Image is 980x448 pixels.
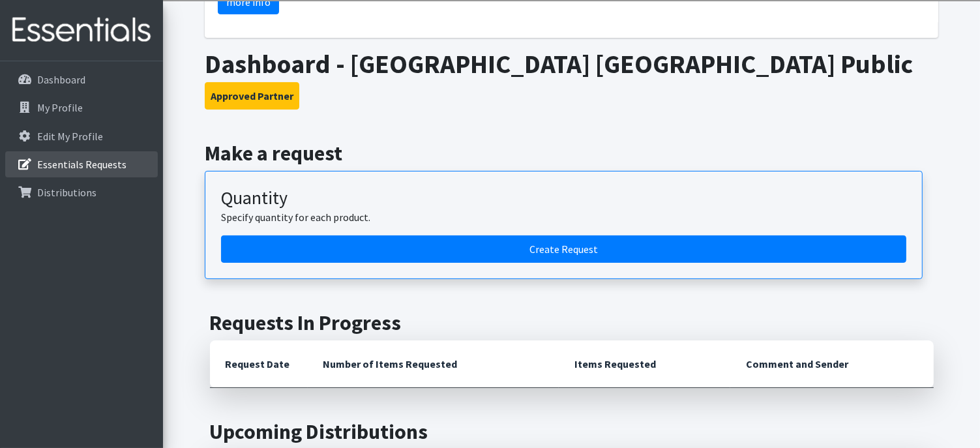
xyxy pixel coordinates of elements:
[5,64,975,76] div: Sign out
[5,67,158,93] a: Dashboard
[5,52,975,64] div: Options
[5,40,975,52] div: Delete
[5,151,158,177] a: Essentials Requests
[5,29,975,40] div: Move To ...
[5,179,158,205] a: Distributions
[5,17,975,29] div: Sort New > Old
[5,76,975,87] div: Rename
[5,8,158,52] img: HumanEssentials
[37,158,126,171] p: Essentials Requests
[5,87,975,99] div: Move To ...
[37,130,103,143] p: Edit My Profile
[37,186,97,199] p: Distributions
[37,101,83,114] p: My Profile
[37,73,85,86] p: Dashboard
[5,5,975,17] div: Sort A > Z
[5,123,158,149] a: Edit My Profile
[5,95,158,121] a: My Profile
